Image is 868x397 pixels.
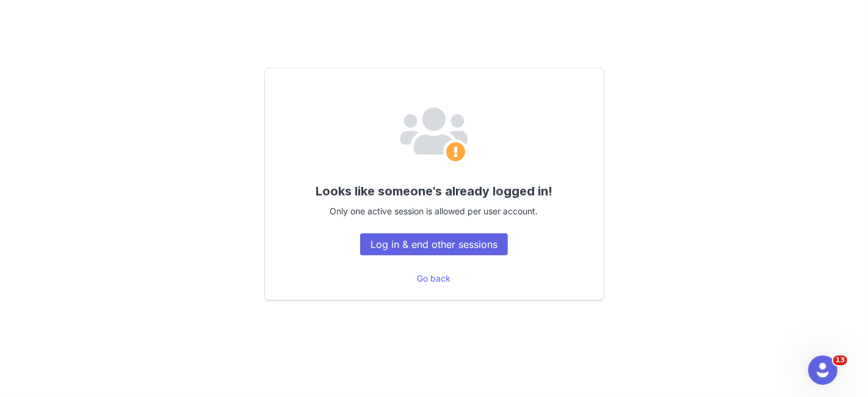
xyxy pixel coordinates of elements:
button: Log in & end other sessions [360,233,508,255]
span: Looks like someone's already logged in! [316,184,552,198]
span: Only one active session is allowed per user account. [330,206,538,216]
img: Email Provider Logo [400,107,468,164]
a: Go back [418,273,451,283]
iframe: Intercom live chat [808,355,837,385]
span: 13 [833,355,847,365]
